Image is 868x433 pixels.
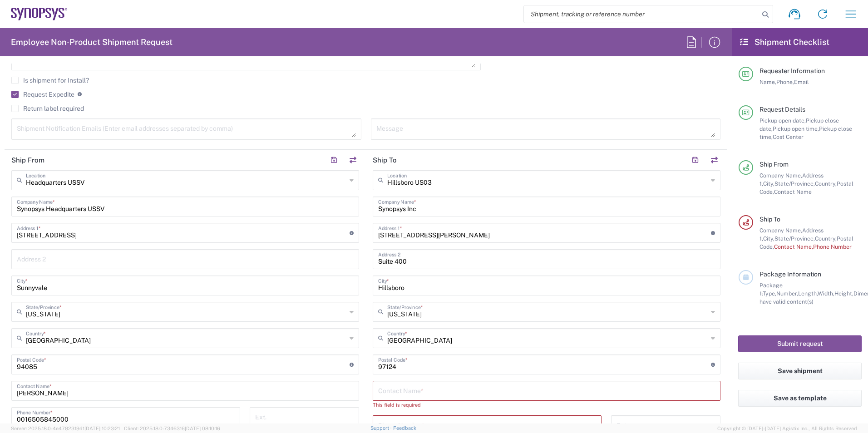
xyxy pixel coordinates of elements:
[759,227,802,234] span: Company Name,
[11,77,89,84] label: Is shipment for Install?
[773,125,819,132] span: Pickup open time,
[759,79,776,85] span: Name,
[524,5,759,23] input: Shipment, tracking or reference number
[763,235,774,242] span: City,
[818,290,834,297] span: Width,
[717,424,857,433] span: Copyright © [DATE]-[DATE] Agistix Inc., All Rights Reserved
[763,290,776,297] span: Type,
[740,37,829,48] h2: Shipment Checklist
[815,235,837,242] span: Country,
[373,156,397,165] h2: Ship To
[774,243,813,250] span: Contact Name,
[738,363,862,379] button: Save shipment
[813,243,852,250] span: Phone Number
[759,271,821,278] span: Package Information
[738,335,862,352] button: Submit request
[763,180,774,187] span: City,
[759,216,780,223] span: Ship To
[798,290,818,297] span: Length,
[84,426,120,431] span: [DATE] 10:23:21
[11,105,84,112] label: Return label required
[11,37,173,48] h2: Employee Non-Product Shipment Request
[776,290,798,297] span: Number,
[774,180,815,187] span: State/Province,
[774,235,815,242] span: State/Province,
[11,91,74,98] label: Request Expedite
[11,156,44,165] h2: Ship From
[794,79,809,85] span: Email
[370,425,393,431] a: Support
[373,401,720,409] div: This field is required
[393,425,416,431] a: Feedback
[834,290,853,297] span: Height,
[773,133,804,140] span: Cost Center
[124,426,220,431] span: Client: 2025.18.0-7346316
[815,180,837,187] span: Country,
[759,161,789,168] span: Ship From
[185,426,220,431] span: [DATE] 08:10:16
[11,426,120,431] span: Server: 2025.18.0-4e47823f9d1
[759,67,825,74] span: Requester Information
[759,282,783,297] span: Package 1:
[776,79,794,85] span: Phone,
[759,172,802,179] span: Company Name,
[774,188,812,195] span: Contact Name
[738,390,862,407] button: Save as template
[759,106,805,113] span: Request Details
[759,117,806,124] span: Pickup open date,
